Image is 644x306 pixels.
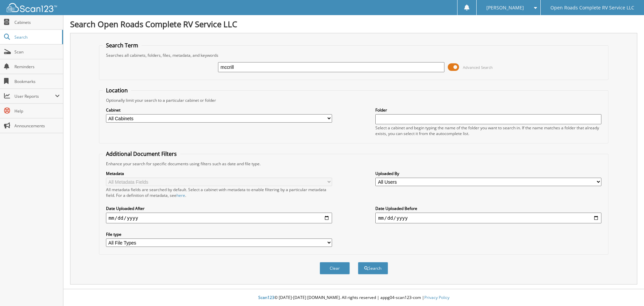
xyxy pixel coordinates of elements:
[463,65,493,70] span: Advanced Search
[103,150,180,158] legend: Additional Document Filters
[106,213,332,223] input: start
[103,87,131,94] legend: Location
[70,18,637,30] h1: Search Open Roads Complete RV Service LLC
[103,161,605,167] div: Enhance your search for specific documents using filters such as date and file type.
[358,262,388,274] button: Search
[14,19,60,25] span: Cabinets
[63,290,644,306] div: © [DATE]-[DATE] [DOMAIN_NAME]. All rights reserved | appg04-scan123-com |
[14,93,55,99] span: User Reports
[103,52,605,58] div: Searches all cabinets, folders, files, metadata, and keywords
[176,192,185,198] a: here
[7,3,57,12] img: scan123-logo-white.svg
[375,125,601,136] div: Select a cabinet and begin typing the name of the folder you want to search in. If the name match...
[486,6,524,10] span: [PERSON_NAME]
[258,295,274,300] span: Scan123
[375,171,601,176] label: Uploaded By
[14,123,60,129] span: Announcements
[106,171,332,176] label: Metadata
[375,107,601,113] label: Folder
[375,213,601,223] input: end
[14,49,60,55] span: Scan
[14,108,60,114] span: Help
[14,34,59,40] span: Search
[103,42,142,49] legend: Search Term
[550,6,634,10] span: Open Roads Complete RV Service LLC
[106,187,332,198] div: All metadata fields are searched by default. Select a cabinet with metadata to enable filtering b...
[424,295,449,300] a: Privacy Policy
[320,262,350,274] button: Clear
[103,97,605,103] div: Optionally limit your search to a particular cabinet or folder
[14,79,60,84] span: Bookmarks
[106,107,332,113] label: Cabinet
[375,206,601,211] label: Date Uploaded Before
[610,274,644,306] iframe: Chat Widget
[14,64,60,70] span: Reminders
[106,231,332,237] label: File type
[106,206,332,211] label: Date Uploaded After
